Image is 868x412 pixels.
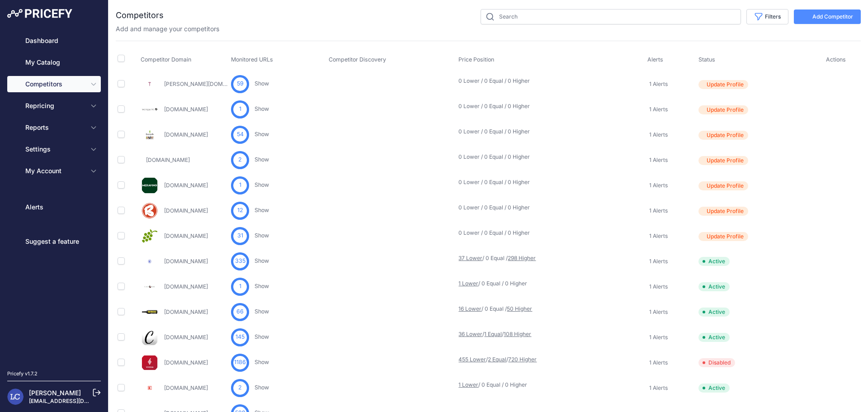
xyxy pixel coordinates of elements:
[255,207,269,213] a: Show
[116,9,164,22] h2: Competitors
[7,33,101,359] nav: Sidebar
[698,333,730,342] span: Active
[164,106,208,113] a: [DOMAIN_NAME]
[239,282,241,291] span: 1
[255,156,269,163] a: Show
[647,333,668,342] a: 1 Alerts
[238,156,242,164] span: 2
[698,358,735,367] span: Disabled
[7,141,101,157] button: Settings
[234,358,246,367] span: 1186
[164,207,208,214] a: [DOMAIN_NAME]
[235,257,245,265] span: 335
[25,145,85,154] span: Settings
[647,105,668,114] a: 1 Alerts
[458,255,516,262] p: / 0 Equal /
[707,182,744,189] span: Update Profile
[164,334,208,341] a: [DOMAIN_NAME]
[458,356,516,363] p: / /
[7,98,101,114] button: Repricing
[458,331,516,338] p: / /
[649,106,668,113] span: 1 Alerts
[649,207,668,214] span: 1 Alerts
[647,358,668,367] a: 1 Alerts
[7,119,101,136] button: Reports
[7,370,38,378] div: Pricefy v1.7.2
[508,356,537,363] a: 720 Higher
[236,308,244,316] span: 66
[649,334,668,341] span: 1 Alerts
[698,205,809,216] a: Update Profile
[647,130,668,139] a: 1 Alerts
[7,33,101,49] a: Dashboard
[826,56,846,63] span: Actions
[25,166,85,175] span: My Account
[649,156,668,164] span: 1 Alerts
[458,381,478,388] a: 1 Lower
[164,232,208,239] a: [DOMAIN_NAME]
[649,359,668,366] span: 1 Alerts
[255,131,269,137] a: Show
[141,56,191,63] span: Competitor Domain
[647,181,668,190] a: 1 Alerts
[237,206,243,215] span: 12
[647,232,668,241] a: 1 Alerts
[698,231,809,241] a: Update Profile
[25,80,85,89] span: Competitors
[7,9,72,18] img: Pricefy Logo
[504,331,531,337] a: 108 Higher
[458,128,516,135] p: 0 Lower / 0 Equal / 0 Higher
[698,155,809,165] a: Update Profile
[237,130,244,139] span: 54
[7,54,101,71] a: My Catalog
[255,333,269,340] a: Show
[649,81,668,88] span: 1 Alerts
[237,232,243,240] span: 31
[7,163,101,179] button: My Account
[484,331,502,337] a: 1 Equal
[707,132,744,139] span: Update Profile
[794,9,861,24] button: Add Competitor
[481,9,741,24] input: Search
[25,101,85,110] span: Repricing
[7,199,101,215] a: Alerts
[164,81,252,87] a: [PERSON_NAME][DOMAIN_NAME]
[458,305,481,312] a: 16 Lower
[458,103,516,110] p: 0 Lower / 0 Equal / 0 Higher
[164,308,208,315] a: [DOMAIN_NAME]
[29,398,123,404] a: [EMAIL_ADDRESS][DOMAIN_NAME]
[458,280,516,287] p: / 0 Equal / 0 Higher
[255,181,269,188] a: Show
[746,9,788,24] button: Filters
[698,79,809,89] a: Update Profile
[458,229,516,237] p: 0 Lower / 0 Equal / 0 Higher
[507,305,532,312] a: 50 Higher
[29,389,81,397] a: [PERSON_NAME]
[25,123,85,132] span: Reports
[707,106,744,114] span: Update Profile
[647,156,668,165] a: 1 Alerts
[255,283,269,289] a: Show
[649,283,668,290] span: 1 Alerts
[649,308,668,316] span: 1 Alerts
[698,308,730,317] span: Active
[647,56,663,63] span: Alerts
[707,157,744,164] span: Update Profile
[237,80,244,88] span: 59
[698,104,809,114] a: Update Profile
[239,105,241,114] span: 1
[7,76,101,92] button: Competitors
[458,356,486,363] a: 455 Lower
[458,331,482,337] a: 36 Lower
[698,129,809,140] a: Update Profile
[698,56,715,63] span: Status
[707,233,744,240] span: Update Profile
[231,56,273,63] span: Monitored URLs
[649,384,668,392] span: 1 Alerts
[458,56,494,63] span: Price Position
[239,181,241,189] span: 1
[458,280,478,287] a: 1 Lower
[488,356,506,363] a: 2 Equal
[647,206,668,215] a: 1 Alerts
[458,77,516,85] p: 0 Lower / 0 Equal / 0 Higher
